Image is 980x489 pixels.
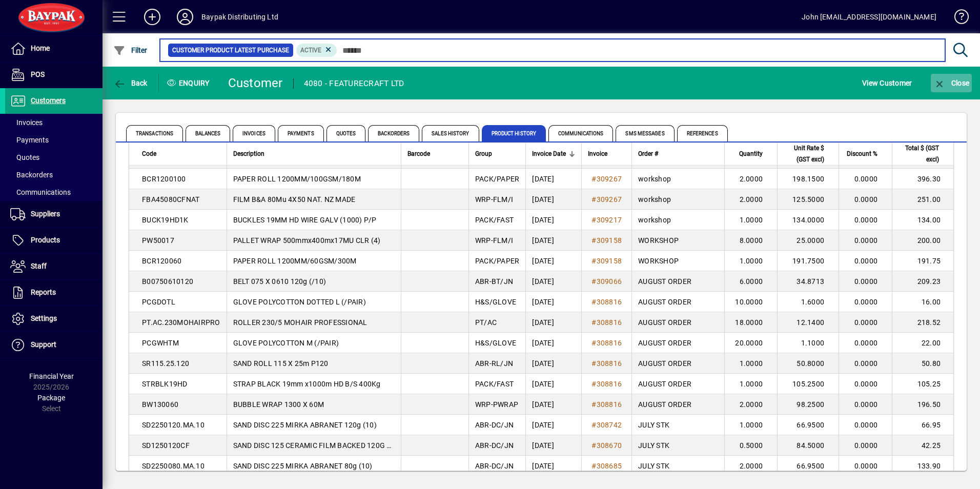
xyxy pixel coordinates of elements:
[597,421,622,429] span: 308742
[5,62,103,88] a: POS
[777,210,839,230] td: 134.0000
[591,441,596,450] span: #
[475,195,513,203] span: WRP-FLM/I
[892,210,953,230] td: 134.00
[588,399,625,410] a: #308816
[597,298,622,306] span: 308816
[475,441,514,450] span: ABR-DC/JN
[142,400,178,409] span: BW130060
[724,333,777,353] td: 20.0000
[892,169,953,189] td: 396.30
[892,333,953,353] td: 22.00
[5,36,103,62] a: Home
[597,277,622,286] span: 309066
[186,125,230,141] span: Balances
[839,251,892,271] td: 0.0000
[142,298,175,306] span: PCGDOTL
[475,400,518,409] span: WRP-PWRAP
[839,456,892,476] td: 0.0000
[597,339,622,347] span: 308816
[142,277,193,286] span: B00750610120
[142,195,199,203] span: FBA45080CFNAT
[839,394,892,415] td: 0.0000
[233,236,381,244] span: PALLET WRAP 500mmx400mx17MU CLR (4)
[475,257,520,265] span: PACK/PAPER
[777,251,839,271] td: 191.7500
[677,125,728,141] span: References
[532,148,566,159] span: Invoice Date
[892,251,953,271] td: 191.75
[103,74,159,92] app-page-header-button: Back
[777,230,839,251] td: 25.0000
[233,195,356,203] span: FILM B&A 80Mu 4X50 NAT. NZ MADE
[597,359,622,368] span: 308816
[31,210,60,218] span: Suppliers
[588,194,625,205] a: #309267
[591,421,596,429] span: #
[31,340,56,349] span: Support
[475,339,516,347] span: H&S/GLOVE
[31,96,66,105] span: Customers
[933,79,969,87] span: Close
[631,189,724,210] td: workshop
[233,359,329,368] span: SAND ROLL 115 X 25m P120
[407,148,430,159] span: Barcode
[475,277,513,286] span: ABR-BT/JN
[142,148,156,159] span: Code
[5,306,103,332] a: Settings
[724,169,777,189] td: 2.0000
[777,271,839,292] td: 34.8713
[300,47,321,54] span: Active
[839,292,892,312] td: 0.0000
[631,251,724,271] td: WORKSHOP
[724,271,777,292] td: 6.0000
[525,374,581,394] td: [DATE]
[475,421,514,429] span: ABR-DC/JN
[591,257,596,265] span: #
[597,195,622,203] span: 309267
[892,394,953,415] td: 196.50
[233,421,377,429] span: SAND DISC 225 MIRKA ABRANET 120g (10)
[233,257,357,265] span: PAPER ROLL 1200MM/60GSM/300M
[591,339,596,347] span: #
[5,184,103,201] a: Communications
[525,333,581,353] td: [DATE]
[591,216,596,224] span: #
[233,400,324,409] span: BUBBLE WRAP 1300 X 60M
[777,415,839,435] td: 66.9500
[588,148,607,159] span: Invoice
[5,131,103,149] a: Payments
[724,353,777,374] td: 1.0000
[475,148,520,159] div: Group
[777,169,839,189] td: 198.1500
[142,421,205,429] span: SD2250120.MA.10
[475,462,514,470] span: ABR-DC/JN
[777,292,839,312] td: 1.6000
[126,125,183,141] span: Transactions
[111,74,150,92] button: Back
[631,374,724,394] td: AUGUST ORDER
[142,318,220,327] span: PT.AC.230MOHAIRPRO
[5,114,103,131] a: Invoices
[31,236,60,244] span: Products
[201,9,278,25] div: Baypak Distributing Ltd
[591,236,596,244] span: #
[233,216,377,224] span: BUCKLES 19MM HD WIRE GALV (1000) P/P
[724,374,777,394] td: 1.0000
[233,148,395,159] div: Description
[233,441,396,450] span: SAND DISC 125 CERAMIC FILM BACKED 120G 8H
[588,173,625,185] a: #309267
[892,271,953,292] td: 209.23
[588,148,625,159] div: Invoice
[532,148,575,159] div: Invoice Date
[588,276,625,287] a: #309066
[597,462,622,470] span: 308685
[777,189,839,210] td: 125.5000
[31,314,57,322] span: Settings
[407,148,462,159] div: Barcode
[588,255,625,267] a: #309158
[892,292,953,312] td: 16.00
[597,380,622,388] span: 308816
[588,337,625,349] a: #308816
[5,280,103,305] a: Reports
